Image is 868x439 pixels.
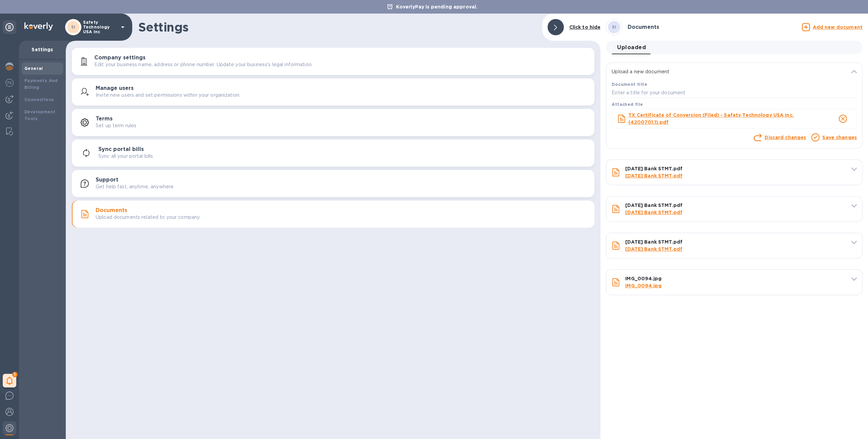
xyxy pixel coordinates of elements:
p: Set up term rules [96,122,136,129]
button: close [835,111,851,127]
h1: Settings [138,20,537,34]
input: Enter a title for your document [612,88,857,98]
button: Company settingsEdit your business name, address or phone number. Update your business's legal in... [72,48,594,75]
button: DocumentsUpload documents related to your company. [72,201,594,228]
b: Connections [24,97,54,102]
p: Safety Technology USA Inc [83,20,117,34]
p: Get help fast, anytime, anywhere [96,183,174,190]
h3: Manage users [96,85,134,92]
div: Unpin categories [3,20,16,34]
h3: Terms [96,116,113,122]
button: SupportGet help fast, anytime, anywhere [72,170,594,197]
p: KoverlyPay is pending approval. [393,3,481,10]
p: Upload documents related to your company. [96,214,200,221]
img: Logo [24,22,53,31]
b: SI [612,24,616,30]
img: Foreign exchange [5,79,14,87]
b: General [24,66,43,71]
a: [DATE] Bank STMT.pdf [625,246,683,252]
h3: Company settings [94,55,145,61]
b: Development Tools [24,109,55,121]
h3: Documents [628,24,659,31]
p: Upload a new document [612,68,724,75]
p: Edit your business name, address or phone number. Update your business's legal information. [94,61,313,68]
b: Click to hide [569,24,601,30]
a: Save changes [822,135,857,140]
a: [DATE] Bank STMT.pdf [625,210,683,215]
h3: Documents [96,207,127,214]
b: Attached file [612,102,643,107]
b: SI [71,24,76,30]
p: Invite new users and set permissions within your organization. [96,92,240,99]
p: Sync all your portal bills [98,153,153,160]
b: [DATE] Bank STMT.pdf [625,166,683,171]
span: 1 [12,372,18,377]
b: Document title [612,82,647,87]
b: Payments And Billing [24,78,58,90]
u: Add new document [813,24,863,30]
h3: Support [96,177,118,183]
h3: Sync portal bills [98,146,144,153]
a: IMG_0094.jpg [625,283,662,288]
a: Discard changes [765,135,806,140]
button: Manage usersInvite new users and set permissions within your organization. [72,78,594,106]
a: [DATE] Bank STMT.pdf [625,173,683,178]
b: [DATE] Bank STMT.pdf [625,203,683,208]
b: TX Certificate of Conversion (Filed) - Safety Technology USA Inc.(4200701.1).pdf [628,112,794,125]
b: IMG_0094.jpg [625,276,662,281]
b: [DATE] Bank STMT.pdf [625,239,683,245]
button: TermsSet up term rules [72,109,594,136]
span: Uploaded [617,43,646,52]
button: Sync portal billsSync all your portal bills [72,139,594,167]
p: Settings [24,46,60,53]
